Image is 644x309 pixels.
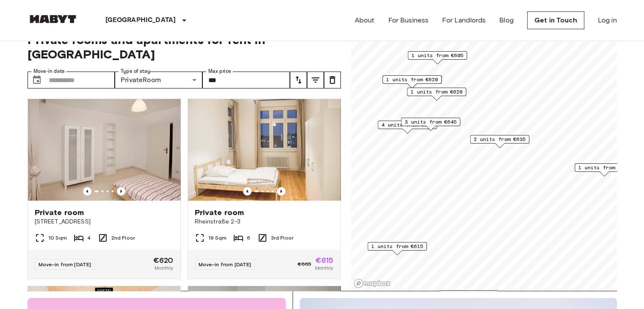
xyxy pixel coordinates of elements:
[298,260,312,268] span: €665
[442,15,486,25] a: For Landlords
[111,234,135,242] span: 2nd Floor
[307,72,324,88] button: tune
[412,52,463,59] span: 1 units from €605
[28,99,180,201] img: Marketing picture of unit DE-01-146-03M
[388,15,428,25] a: For Business
[188,99,340,201] img: Marketing picture of unit DE-01-090-02M
[408,51,467,64] div: Map marker
[271,234,293,242] span: 3rd Floor
[401,118,460,131] div: Map marker
[121,68,150,75] label: Type of stay
[598,15,617,25] a: Log in
[474,135,525,143] span: 2 units from €635
[378,121,437,134] div: Map marker
[381,121,433,129] span: 4 units from €620
[578,164,630,171] span: 1 units from €645
[411,88,462,96] span: 1 units from €620
[48,234,67,242] span: 10 Sqm
[28,15,78,23] img: Habyt
[208,68,231,75] label: Max price
[28,33,341,61] span: Private rooms and apartments for rent in [GEOGRAPHIC_DATA]
[39,261,91,268] span: Move-in from [DATE]
[115,72,202,88] div: PrivateRoom
[117,187,125,196] button: Previous image
[35,218,174,226] span: [STREET_ADDRESS]
[470,135,529,148] div: Map marker
[105,15,176,25] p: [GEOGRAPHIC_DATA]
[33,68,65,75] label: Move-in date
[351,22,617,291] canvas: Map
[439,290,498,303] div: Map marker
[290,72,307,88] button: tune
[575,163,634,177] div: Map marker
[277,187,285,196] button: Previous image
[35,207,84,218] span: Private room
[195,207,244,218] span: Private room
[28,72,45,88] button: Choose date
[195,218,334,226] span: Rheinstraße 2-3
[499,15,514,25] a: Blog
[83,187,91,196] button: Previous image
[188,99,341,279] a: Marketing picture of unit DE-01-090-02MPrevious imagePrevious imagePrivate roomRheinstraße 2-319 ...
[28,99,181,279] a: Marketing picture of unit DE-01-146-03MPrevious imagePrevious imagePrivate room[STREET_ADDRESS]10...
[247,234,250,242] span: 6
[355,15,375,25] a: About
[324,72,341,88] button: tune
[315,264,333,272] span: Monthly
[382,75,442,88] div: Map marker
[87,234,91,242] span: 4
[199,261,252,268] span: Move-in from [DATE]
[315,257,334,264] span: €615
[155,264,173,272] span: Monthly
[153,257,174,264] span: €620
[208,234,227,242] span: 19 Sqm
[527,11,584,29] a: Get in Touch
[243,187,252,196] button: Previous image
[354,279,391,288] a: Mapbox logo
[405,118,456,126] span: 3 units from €645
[371,243,423,250] span: 1 units from €615
[386,76,438,83] span: 1 units from €620
[407,88,466,101] div: Map marker
[368,242,427,255] div: Map marker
